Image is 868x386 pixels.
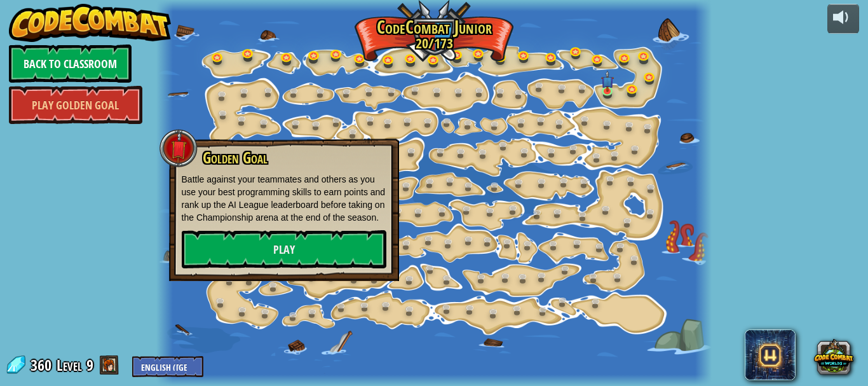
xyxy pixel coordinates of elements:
[201,149,386,167] h3: Golden Goal
[601,71,614,92] img: level-banner-unstarted-subscriber.png
[57,355,82,376] span: Level
[182,173,386,224] p: Battle against your teammates and others as you use your best programming skills to earn points a...
[86,355,93,375] span: 9
[9,86,142,124] a: Play Golden Goal
[182,230,386,268] a: Play
[827,4,859,34] button: Adjust volume
[9,4,172,42] img: CodeCombat - Learn how to code by playing a game
[9,45,132,83] a: Back to Classroom
[31,355,55,375] span: 360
